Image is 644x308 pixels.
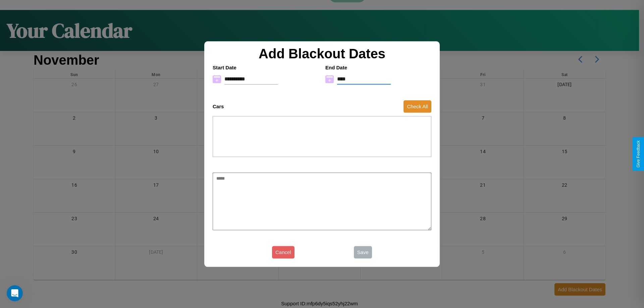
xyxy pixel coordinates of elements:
[325,65,431,70] h4: End Date
[354,246,372,258] button: Save
[636,140,641,168] div: Give Feedback
[213,65,319,70] h4: Start Date
[272,246,294,258] button: Cancel
[404,100,431,113] button: Check All
[213,104,224,109] h4: Cars
[7,285,23,301] iframe: Intercom live chat
[209,46,435,61] h2: Add Blackout Dates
